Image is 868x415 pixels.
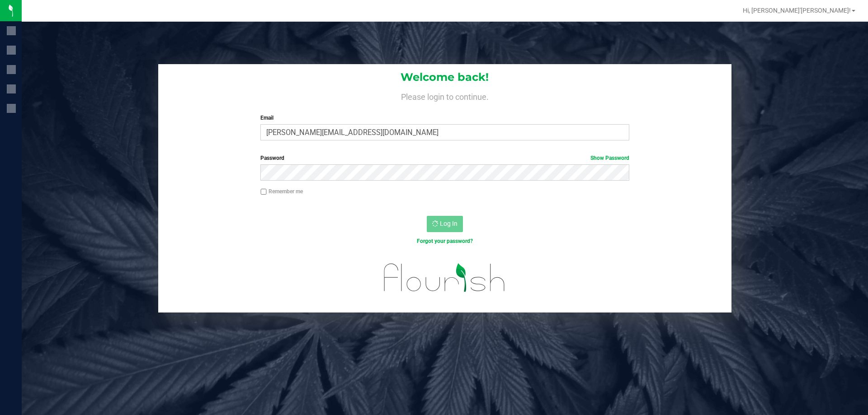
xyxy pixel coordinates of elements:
[260,187,303,196] label: Remember me
[260,189,267,195] input: Remember me
[427,216,463,232] button: Log In
[260,155,284,161] span: Password
[158,71,731,83] h1: Welcome back!
[417,238,473,244] a: Forgot your password?
[260,114,629,122] label: Email
[743,7,851,14] span: Hi, [PERSON_NAME]'[PERSON_NAME]!
[590,155,629,161] a: Show Password
[373,255,516,301] img: flourish_logo.svg
[158,90,731,101] h4: Please login to continue.
[440,220,458,227] span: Log In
